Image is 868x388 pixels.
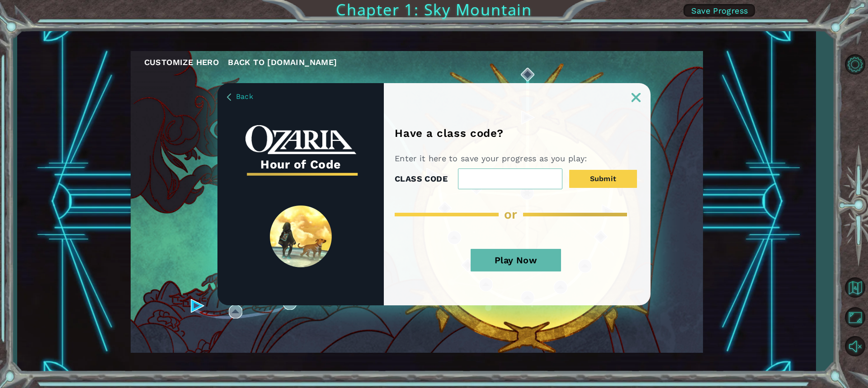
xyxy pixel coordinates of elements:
[270,206,332,267] img: SpiritLandReveal.png
[245,125,356,154] img: whiteOzariaWordmark.png
[569,170,637,188] button: Submit
[471,249,561,271] button: Play Now
[227,93,231,101] img: BackArrow_Dusk.png
[632,93,641,102] img: ExitButton_Dusk.png
[245,154,356,174] h3: Hour of Code
[395,172,448,186] label: CLASS CODE
[395,127,506,140] h1: Have a class code?
[504,207,518,222] span: or
[236,92,253,101] span: Back
[395,153,590,164] p: Enter it here to save your progress as you play:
